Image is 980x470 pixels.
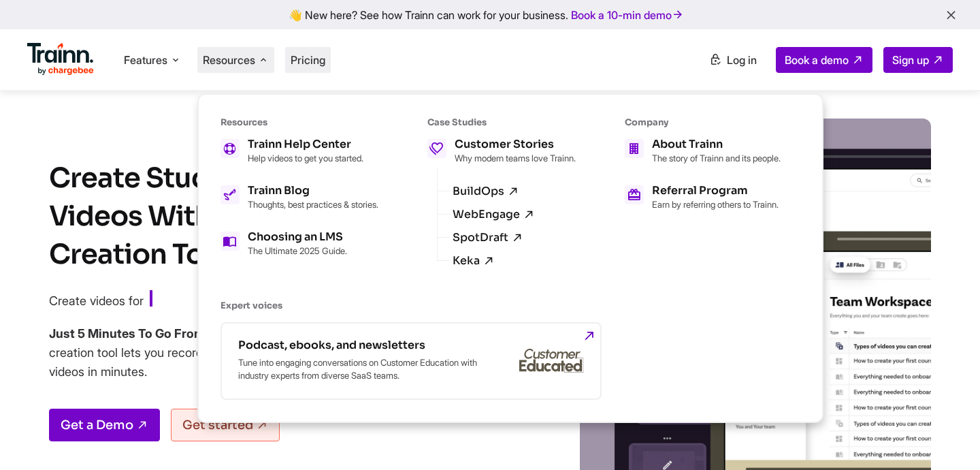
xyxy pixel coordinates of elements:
a: SpotDraft [453,232,523,244]
span: Log in [727,53,757,67]
a: BuildOps [453,185,519,198]
a: Customer Stories Why modern teams love Trainn. [427,139,576,163]
div: Expert voices [220,300,781,311]
a: Book a demo [776,47,872,73]
div: About Trainn [652,139,781,150]
a: Log in [701,48,765,72]
p: The story of Trainn and its people. [652,153,781,163]
div: Trainn Blog [248,185,378,196]
a: Trainn Blog Thoughts, best practices & stories. [220,185,378,210]
p: Why modern teams love Trainn. [455,153,576,163]
div: Resources [220,116,378,128]
a: Book a 10-min demo [568,5,687,25]
b: Just 5 Minutes To Go From Idea To Video! [49,326,289,341]
div: Trainn Help Center [248,139,363,150]
span: Resources [203,52,255,67]
span: Sales Enablement [150,290,313,309]
div: Choosing an LMS [248,232,347,242]
h1: Create Studio-quality Product Videos With The Easiest AI Video Creation Tool [49,159,512,274]
iframe: Chat Widget [912,405,980,470]
div: Company [625,116,781,128]
img: customer-educated-gray.b42eccd.svg [519,349,584,373]
a: Trainn Help Center Help videos to get you started. [220,139,378,163]
a: Get a Demo [49,409,160,441]
a: About Trainn The story of Trainn and its people. [625,139,781,163]
a: Keka [453,255,495,267]
span: Book a demo [785,53,849,67]
span: Features [124,52,167,67]
a: Get started [171,409,280,441]
p: [PERSON_NAME]’s AI video creation tool lets you record, edit, add voiceovers, and share product v... [49,324,444,381]
div: 👋 New here? See how Trainn can work for your business. [8,8,972,21]
div: Referral Program [652,185,779,196]
span: Sign up [892,53,929,67]
span: Create videos for [49,294,144,308]
div: Case Studies [427,116,576,128]
p: The Ultimate 2025 Guide. [248,245,347,256]
a: Podcast, ebooks, and newsletters Tune into engaging conversations on Customer Education with indu... [220,322,602,400]
p: Thoughts, best practices & stories. [248,199,378,210]
img: Trainn Logo [27,43,94,76]
div: Customer Stories [455,139,576,150]
a: WebEngage [453,208,535,221]
p: Help videos to get you started. [248,153,363,163]
a: Choosing an LMS The Ultimate 2025 Guide. [220,232,378,256]
a: Referral Program Earn by referring others to Trainn. [625,185,781,210]
p: Tune into engaging conversations on Customer Education with industry experts from diverse SaaS te... [238,356,483,382]
p: Earn by referring others to Trainn. [652,199,779,210]
a: Pricing [291,53,325,67]
div: Podcast, ebooks, and newsletters [238,340,483,351]
a: Sign up [883,47,953,73]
